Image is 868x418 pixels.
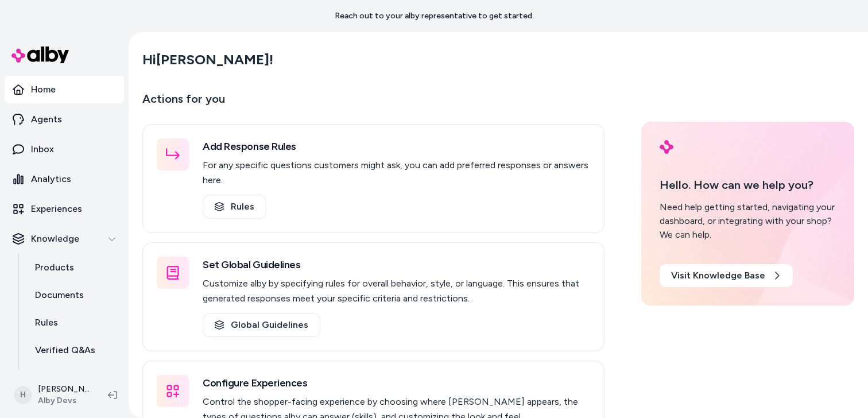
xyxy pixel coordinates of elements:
img: alby Logo [11,47,69,63]
p: Customize alby by specifying rules for overall behavior, style, or language. This ensures that ge... [203,276,590,306]
button: Knowledge [5,225,124,253]
h2: Hi [PERSON_NAME] ! [142,51,273,68]
img: alby Logo [660,140,673,154]
a: Documents [24,281,124,309]
p: [PERSON_NAME] [38,384,90,395]
p: Experiences [31,202,82,216]
a: Analytics [5,165,124,193]
h3: Configure Experiences [203,375,590,391]
a: Visit Knowledge Base [660,264,793,287]
p: Home [31,83,56,96]
p: Reach out to your alby representative to get started. [335,10,534,22]
p: Actions for you [142,90,604,117]
a: Agents [5,106,124,133]
h3: Add Response Rules [203,138,590,154]
a: Rules [203,195,266,219]
a: Verified Q&As [24,336,124,364]
a: Reviews [24,364,124,392]
div: Need help getting started, navigating your dashboard, or integrating with your shop? We can help. [660,200,836,242]
a: Inbox [5,136,124,163]
p: Verified Q&As [35,343,95,357]
a: Products [24,254,124,281]
span: Alby Devs [38,395,90,407]
a: Global Guidelines [203,313,320,337]
p: Agents [31,113,62,126]
p: Rules [35,316,58,330]
p: Hello. How can we help you? [660,176,836,193]
button: H[PERSON_NAME]Alby Devs [7,377,99,413]
h3: Set Global Guidelines [203,257,590,273]
a: Experiences [5,195,124,223]
span: H [14,386,32,404]
p: Knowledge [31,232,79,246]
p: Documents [35,288,84,302]
p: For any specific questions customers might ask, you can add preferred responses or answers here. [203,158,590,188]
p: Analytics [31,172,71,186]
p: Products [35,261,74,274]
a: Rules [24,309,124,336]
p: Inbox [31,142,54,156]
a: Home [5,76,124,103]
